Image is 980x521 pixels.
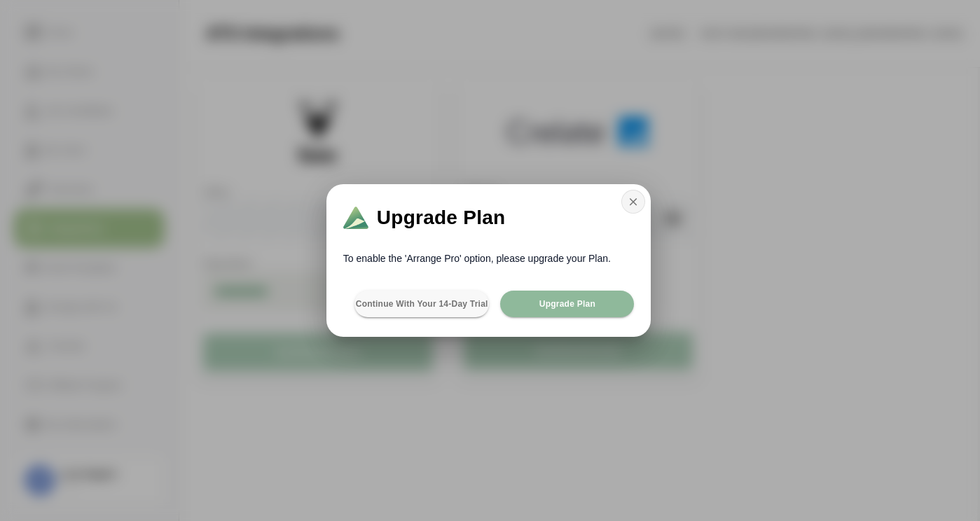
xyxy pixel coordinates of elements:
[354,291,489,317] button: Continue with your 14-day Trial
[377,208,505,228] span: Upgrade Plan
[539,298,595,310] span: Upgrade Plan
[500,291,635,317] button: Upgrade Plan
[355,298,488,310] span: Continue with your 14-day Trial
[343,207,368,229] img: Logo
[326,251,628,265] p: To enable the 'Arrange Pro' option, please upgrade your Plan.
